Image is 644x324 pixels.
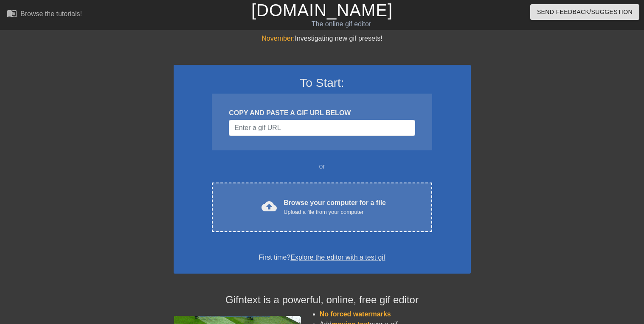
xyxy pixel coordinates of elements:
[320,310,391,318] span: No forced watermarks
[185,76,460,90] h3: To Start:
[20,10,82,17] div: Browse the tutorials!
[229,120,415,136] input: Username
[284,208,386,216] div: Upload a file from your computer
[7,8,82,21] a: Browse the tutorials!
[537,7,633,17] span: Send Feedback/Suggestion
[219,19,464,29] div: The online gif editor
[174,294,471,306] h4: Gifntext is a powerful, online, free gif editor
[196,161,449,172] div: or
[262,35,295,42] span: November:
[229,108,415,118] div: COPY AND PASTE A GIF URL BELOW
[174,33,471,44] div: Investigating new gif presets!
[185,252,460,263] div: First time?
[262,199,277,214] span: cloud_upload
[290,254,385,261] a: Explore the editor with a test gif
[251,1,393,19] a: [DOMAIN_NAME]
[284,198,386,216] div: Browse your computer for a file
[530,4,639,20] button: Send Feedback/Suggestion
[7,8,17,18] span: menu_book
